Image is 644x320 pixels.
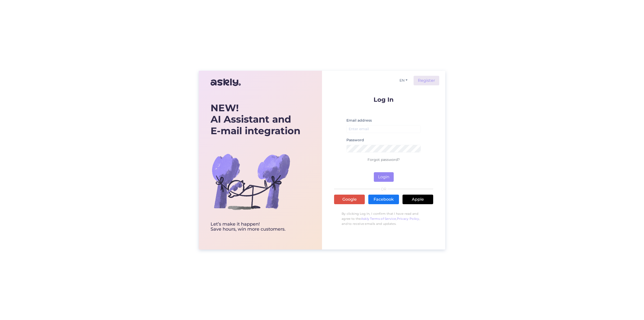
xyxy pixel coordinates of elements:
input: Enter email [346,125,421,133]
label: Password [346,137,364,143]
span: OR [380,187,387,191]
div: AI Assistant and E-mail integration [211,102,300,137]
b: NEW! [211,102,239,114]
button: EN [397,77,410,84]
img: Askly [211,76,241,88]
a: Askly Terms of Service [361,217,396,221]
a: Apple [403,195,433,204]
div: Let’s make it happen! Save hours, win more customers. [211,222,300,232]
button: Login [374,172,394,182]
a: Forgot password? [368,157,400,162]
p: By clicking Log In, I confirm that I have read and agree to the , , and to receive emails and upd... [334,209,433,229]
a: Register [414,76,439,85]
a: Google [334,195,365,204]
a: Privacy Policy [397,217,419,221]
label: Email address [346,118,372,123]
img: bg-askly [211,141,291,222]
a: Facebook [368,195,399,204]
p: Log In [334,96,433,103]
